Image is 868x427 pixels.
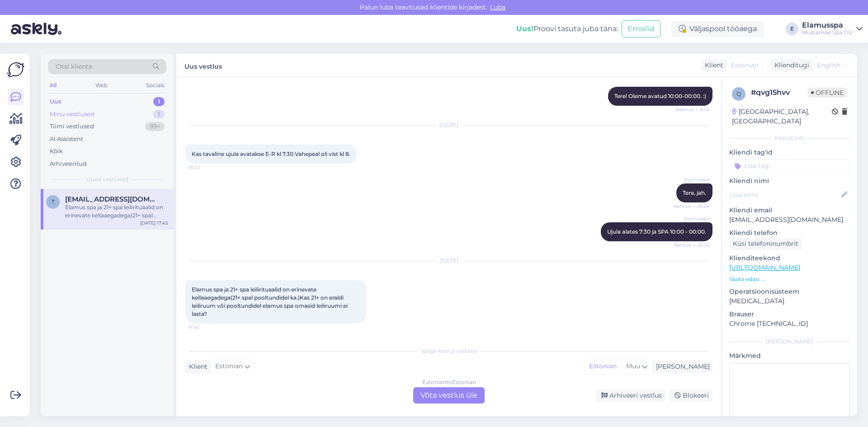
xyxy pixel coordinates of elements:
div: Arhiveeritud [50,160,87,169]
div: Blokeeri [669,389,712,402]
p: [EMAIL_ADDRESS][DOMAIN_NAME] [729,215,850,225]
div: 1 [153,110,165,119]
div: Proovi tasuta juba täna: [516,23,618,34]
span: 17:45 [188,324,222,331]
div: Arhiveeri vestlus [596,389,665,402]
div: [DATE] [185,257,712,265]
span: Tere! Oleme avatud 10:00-00:00. :) [614,93,706,99]
div: Uus [50,97,61,106]
input: Lisa tag [729,159,850,173]
div: 99+ [145,122,165,131]
div: Socials [144,80,166,91]
div: Väljaspool tööaega [671,21,764,37]
div: Web [94,80,109,91]
div: Valige keel ja vastake [185,347,712,355]
span: Estonian [215,361,243,371]
div: Elamus spa ja 21+ spa leilirituaalid on erinevate kellaaegadega(21+ spal pooltundidel ka.)Kas 21+... [65,203,168,220]
div: [PERSON_NAME] [729,338,850,346]
div: Klienditugi [771,61,809,70]
div: Tiimi vestlused [50,122,94,131]
p: [MEDICAL_DATA] [729,296,850,306]
span: Kas tavaline ujula avatakse E-R kl 7.30.Vahepeal oli vist kl 8. [192,150,350,157]
span: Ujula alates 7:30 ja SPA 10:00 - 00:00. [607,228,706,235]
div: Kõik [50,147,63,156]
a: [URL][DOMAIN_NAME] [729,263,800,272]
span: Nähtud ✓ 20:25 [674,242,710,249]
span: tonuvalter7@gmail.com [65,195,159,203]
label: Uus vestlus [184,59,222,71]
div: [DATE] [185,121,712,129]
div: [DATE] 17:45 [140,220,168,226]
p: Kliendi tag'id [729,148,850,157]
span: Muu [626,362,640,370]
img: Askly Logo [7,61,24,78]
div: [PERSON_NAME] [652,362,710,371]
p: Klienditeekond [729,253,850,263]
div: 1 [153,97,165,106]
span: Estonian [731,61,759,70]
div: Mustamäe Spa OÜ [802,29,853,36]
div: AI Assistent [50,135,83,144]
div: Estonian to Estonian [422,378,476,386]
span: Nähtud ✓ 20:24 [673,203,710,210]
div: Võta vestlus üle [413,387,485,404]
span: q [736,90,741,97]
span: Otsi kliente [56,62,92,71]
span: Nähtud ✓ 9:44 [676,106,710,113]
p: Chrome [TECHNICAL_ID] [729,319,850,328]
div: All [48,80,58,91]
div: E [786,23,798,35]
div: Elamusspa [802,22,853,29]
b: Uus! [516,24,533,33]
div: Estonian [585,360,621,373]
div: Klient [185,362,208,371]
span: English [817,61,840,70]
div: Klient [701,61,723,70]
span: 20:22 [188,164,222,171]
button: Emailid [622,20,660,38]
a: ElamusspaMustamäe Spa OÜ [802,22,863,36]
p: Märkmed [729,351,850,361]
span: Offline [807,88,847,98]
div: # qvg15hvv [751,87,807,98]
div: [GEOGRAPHIC_DATA], [GEOGRAPHIC_DATA] [732,107,832,126]
p: Vaata edasi ... [729,275,850,283]
input: Lisa nimi [730,190,840,200]
span: Elamusspa [676,176,710,183]
span: Elamusspa [676,215,710,222]
p: Kliendi nimi [729,176,850,186]
div: Minu vestlused [50,110,94,119]
p: Kliendi email [729,206,850,215]
p: Brauser [729,310,850,319]
span: Luba [487,3,508,11]
span: Tere, jah. [683,189,706,196]
span: Uued vestlused [86,175,128,183]
div: Küsi telefoninumbrit [729,238,802,250]
div: Kliendi info [729,134,850,142]
p: Kliendi telefon [729,228,850,238]
p: Operatsioonisüsteem [729,287,850,296]
span: t [52,198,55,205]
span: Elamus spa ja 21+ spa leilirituaalid on erinevate kellaaegadega(21+ spal pooltundidel ka.)Kas 21+... [192,286,349,317]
